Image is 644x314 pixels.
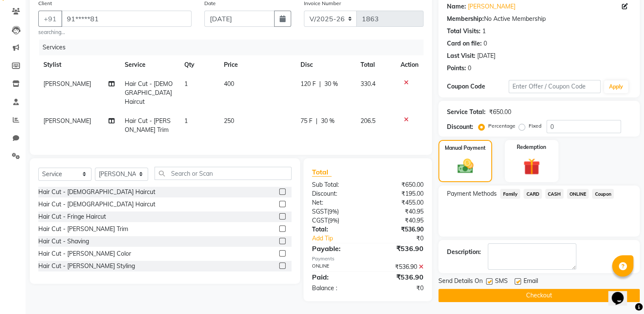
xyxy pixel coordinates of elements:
div: ONLINE [306,263,368,271]
div: Hair Cut - Fringe Haircut [38,212,106,221]
div: ₹536.90 [368,243,430,254]
div: Last Visit: [447,51,475,60]
span: CARD [524,189,542,199]
div: Hair Cut - [DEMOGRAPHIC_DATA] Haircut [38,200,155,209]
span: [PERSON_NAME] [43,80,91,88]
div: [DATE] [477,51,495,60]
div: 1 [482,27,486,36]
div: Payable: [306,243,368,254]
div: ₹40.95 [368,207,430,216]
div: Membership: [447,14,484,23]
th: Total [355,55,395,74]
div: ₹195.00 [368,189,430,198]
input: Enter Offer / Coupon Code [509,80,601,93]
span: 120 F [301,80,316,88]
th: Price [219,55,295,74]
div: Coupon Code [447,82,508,91]
button: Checkout [438,289,640,302]
div: Points: [447,64,466,73]
button: Apply [604,80,628,93]
div: Discount: [306,189,368,198]
div: ₹650.00 [489,108,511,117]
div: 0 [468,64,471,73]
div: Payments [312,255,424,263]
div: No Active Membership [447,14,631,23]
div: Service Total: [447,108,486,117]
div: Services [39,40,430,55]
div: Hair Cut - [PERSON_NAME] Styling [38,262,135,271]
div: Hair Cut - [DEMOGRAPHIC_DATA] Haircut [38,188,155,197]
span: Hair Cut - [PERSON_NAME] Trim [125,117,171,134]
span: Hair Cut - [DEMOGRAPHIC_DATA] Haircut [125,80,173,106]
div: 0 [484,39,487,48]
span: Send Details On [438,277,483,287]
div: Total Visits: [447,27,481,36]
div: ₹536.90 [368,225,430,234]
span: [PERSON_NAME] [43,117,91,125]
span: 75 F [301,117,312,126]
div: ₹536.90 [368,272,430,282]
a: [PERSON_NAME] [468,2,515,11]
span: 30 % [321,117,335,126]
span: | [316,117,318,126]
div: ₹40.95 [368,216,430,225]
span: | [319,80,321,88]
div: Name: [447,2,466,11]
div: Discount: [447,123,473,131]
span: Family [500,189,520,199]
small: searching... [38,29,192,36]
div: ₹650.00 [368,180,430,189]
input: Search by Name/Mobile/Email/Code [61,11,192,27]
span: 250 [224,117,234,125]
span: CGST [312,217,328,224]
span: Payment Methods [447,189,497,198]
iframe: chat widget [608,280,635,305]
span: Email [524,277,538,287]
div: Hair Cut - [PERSON_NAME] Trim [38,225,128,234]
img: _cash.svg [452,157,478,175]
div: Net: [306,198,368,207]
div: ₹536.90 [368,263,430,271]
th: Qty [179,55,219,74]
div: ( ) [306,207,368,216]
div: ₹0 [378,234,430,243]
div: Hair Cut - [PERSON_NAME] Color [38,249,131,258]
span: 206.5 [361,117,375,125]
div: Hair Cut - Shaving [38,237,89,246]
span: SMS [495,277,508,287]
div: Description: [447,248,481,257]
div: ₹0 [368,284,430,293]
label: Percentage [488,122,515,130]
label: Redemption [517,143,546,151]
button: +91 [38,11,62,27]
span: 30 % [324,80,338,88]
span: Total [312,168,332,177]
div: Total: [306,225,368,234]
img: _gift.svg [518,156,545,177]
div: Balance : [306,284,368,293]
span: Coupon [592,189,614,199]
input: Search or Scan [155,167,292,180]
div: Sub Total: [306,180,368,189]
th: Stylist [38,55,120,74]
th: Service [120,55,179,74]
div: Paid: [306,272,368,282]
label: Manual Payment [445,144,486,152]
span: 330.4 [361,80,375,88]
a: Add Tip [306,234,378,243]
span: 9% [329,217,338,224]
label: Fixed [529,122,541,130]
span: SGST [312,208,327,215]
div: Card on file: [447,39,482,48]
span: 1 [184,117,188,125]
th: Action [395,55,424,74]
span: 9% [329,208,337,215]
th: Disc [295,55,355,74]
div: ₹455.00 [368,198,430,207]
span: CASH [545,189,564,199]
span: 1 [184,80,188,88]
span: ONLINE [567,189,589,199]
div: ( ) [306,216,368,225]
span: 400 [224,80,234,88]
